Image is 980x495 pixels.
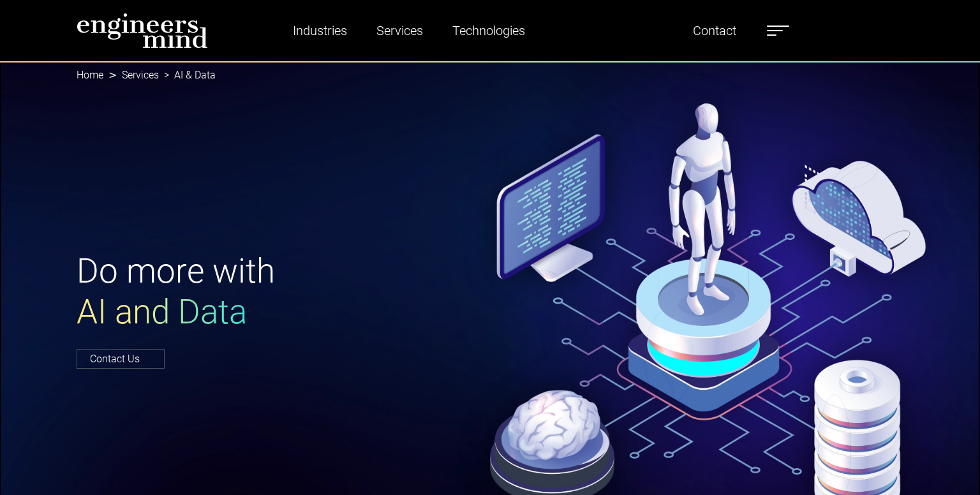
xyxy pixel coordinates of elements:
img: logo [77,13,208,48]
li: AI & Data [159,68,216,83]
nav: breadcrumb [77,61,903,89]
a: Industries [288,16,352,45]
a: Services [122,69,159,81]
span: AI and Data [77,292,247,332]
a: Services [371,16,428,45]
a: Technologies [447,16,530,45]
a: Home [77,69,103,81]
a: Contact Us [77,349,165,369]
a: Contact [688,16,741,45]
h1: Do more with [77,251,482,332]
